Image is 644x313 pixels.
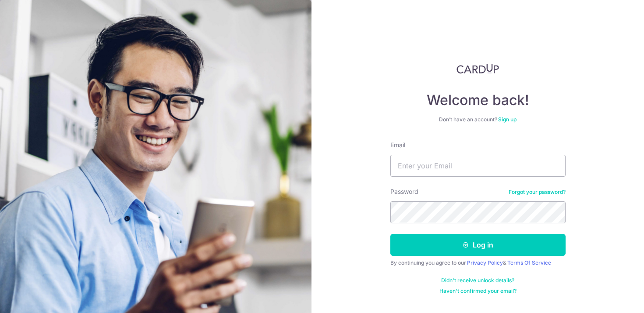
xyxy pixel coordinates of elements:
a: Privacy Policy [467,259,503,266]
button: Log in [390,234,566,256]
label: Password [390,187,418,196]
a: Forgot your password? [509,189,566,196]
div: Don’t have an account? [390,116,566,123]
input: Enter your Email [390,155,566,177]
img: CardUp Logo [456,63,499,74]
a: Didn't receive unlock details? [441,277,514,284]
a: Sign up [498,116,517,123]
div: By continuing you agree to our & [390,259,566,266]
a: Terms Of Service [507,259,551,266]
label: Email [390,141,405,149]
a: Haven't confirmed your email? [439,288,517,295]
h4: Welcome back! [390,91,566,109]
